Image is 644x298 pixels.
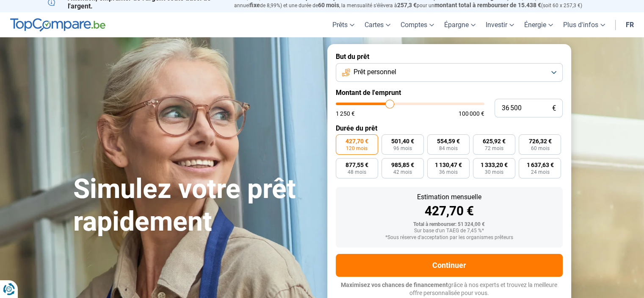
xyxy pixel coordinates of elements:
[391,162,414,168] span: 985,85 €
[346,146,368,151] span: 120 mois
[531,146,549,151] span: 60 mois
[341,281,448,288] span: Maximisez vos chances de financement
[359,12,395,37] a: Cartes
[558,12,610,37] a: Plus d'infos
[336,63,563,82] button: Prêt personnel
[343,205,556,217] div: 427,70 €
[531,170,549,175] span: 24 mois
[343,222,556,228] div: Total à rembourser: 51 324,00 €
[250,2,260,8] span: fixe
[395,12,439,37] a: Comptes
[336,124,563,132] label: Durée du prêt
[336,281,563,298] p: grâce à nos experts et trouvez la meilleure offre personnalisée pour vous.
[336,89,563,97] label: Montant de l'emprunt
[439,170,458,175] span: 36 mois
[336,254,563,277] button: Continuer
[526,162,553,168] span: 1 637,63 €
[528,138,551,144] span: 726,32 €
[459,111,484,117] span: 100 000 €
[397,2,417,8] span: 257,3 €
[393,146,412,151] span: 96 mois
[393,170,412,175] span: 42 mois
[435,162,462,168] span: 1 130,47 €
[343,228,556,234] div: Sur base d'un TAEG de 7,45 %*
[343,194,556,201] div: Estimation mensuelle
[10,18,105,32] img: TopCompare
[348,170,366,175] span: 48 mois
[552,105,556,112] span: €
[391,138,414,144] span: 501,40 €
[481,162,508,168] span: 1 333,20 €
[483,138,506,144] span: 625,92 €
[439,12,481,37] a: Épargne
[437,138,460,144] span: 554,59 €
[485,146,503,151] span: 72 mois
[439,146,458,151] span: 84 mois
[336,111,355,117] span: 1 250 €
[354,67,396,77] span: Prêt personnel
[481,12,519,37] a: Investir
[343,235,556,241] div: *Sous réserve d'acceptation par les organismes prêteurs
[434,2,541,8] span: montant total à rembourser de 15.438 €
[73,173,317,238] h1: Simulez votre prêt rapidement
[336,53,563,61] label: But du prêt
[621,12,639,37] a: fr
[327,12,359,37] a: Prêts
[345,138,368,144] span: 427,70 €
[519,12,558,37] a: Énergie
[485,170,503,175] span: 30 mois
[318,2,339,8] span: 60 mois
[345,162,368,168] span: 877,55 €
